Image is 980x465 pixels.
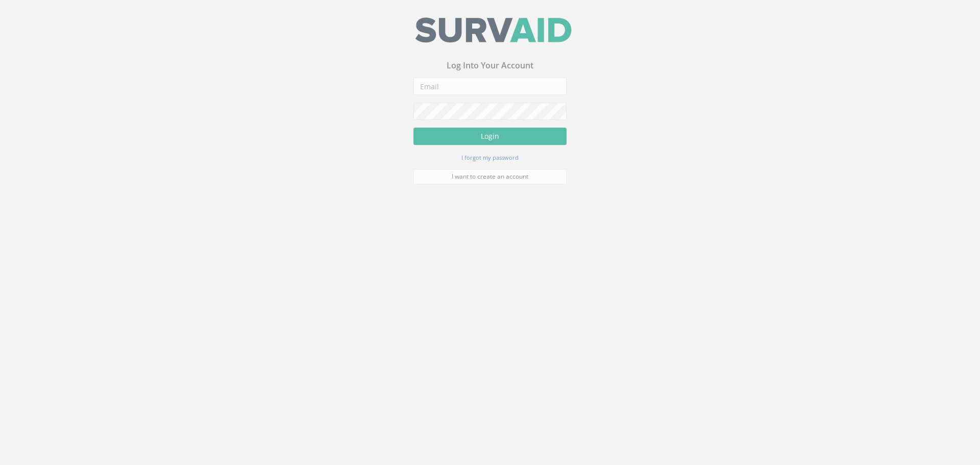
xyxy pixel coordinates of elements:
[413,131,567,148] button: Login
[461,156,519,165] a: I forgot my password
[413,64,567,74] h3: Log Into Your Account
[413,172,567,187] a: I want to create an account
[413,81,567,98] input: Email
[461,157,519,164] small: I forgot my password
